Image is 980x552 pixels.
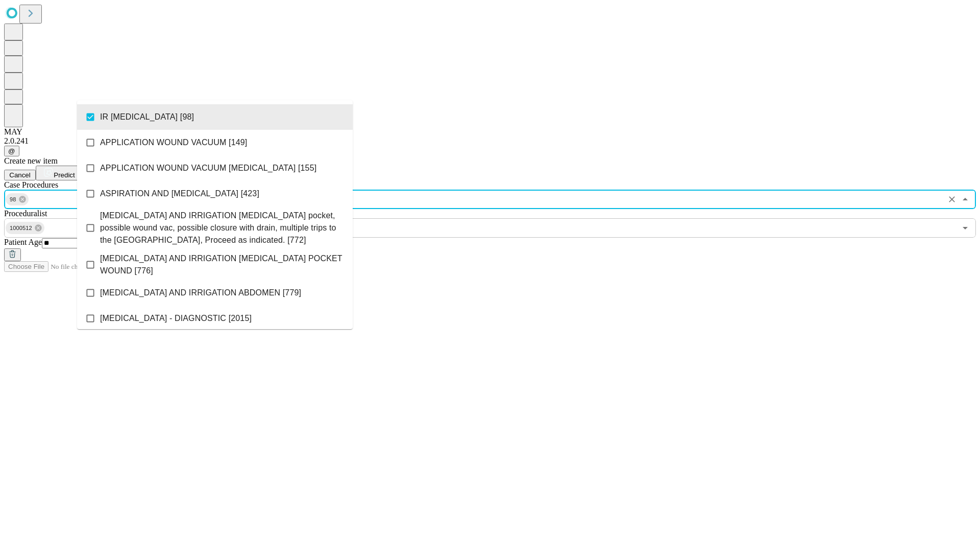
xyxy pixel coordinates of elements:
[6,194,20,205] span: 98
[958,192,972,206] button: Close
[36,166,83,180] button: Predict
[4,156,58,165] span: Create new item
[8,147,15,155] span: @
[6,193,29,205] div: 98
[4,209,47,218] span: Proceduralist
[4,238,42,246] span: Patient Age
[100,188,259,200] span: ASPIRATION AND [MEDICAL_DATA] [423]
[4,127,976,136] div: MAY
[100,111,194,123] span: IR [MEDICAL_DATA] [98]
[100,136,247,149] span: APPLICATION WOUND VACUUM [149]
[100,287,301,299] span: [MEDICAL_DATA] AND IRRIGATION ABDOMEN [779]
[4,136,976,146] div: 2.0.241
[4,170,36,180] button: Cancel
[945,192,959,206] button: Clear
[958,221,972,235] button: Open
[100,210,345,246] span: [MEDICAL_DATA] AND IRRIGATION [MEDICAL_DATA] pocket, possible wound vac, possible closure with dr...
[100,162,316,174] span: APPLICATION WOUND VACUUM [MEDICAL_DATA] [155]
[4,180,58,189] span: Scheduled Procedure
[100,312,252,325] span: [MEDICAL_DATA] - DIAGNOSTIC [2015]
[9,171,31,179] span: Cancel
[4,146,19,156] button: @
[54,171,75,179] span: Predict
[100,252,345,277] span: [MEDICAL_DATA] AND IRRIGATION [MEDICAL_DATA] POCKET WOUND [776]
[6,222,36,234] span: 1000512
[6,222,44,234] div: 1000512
